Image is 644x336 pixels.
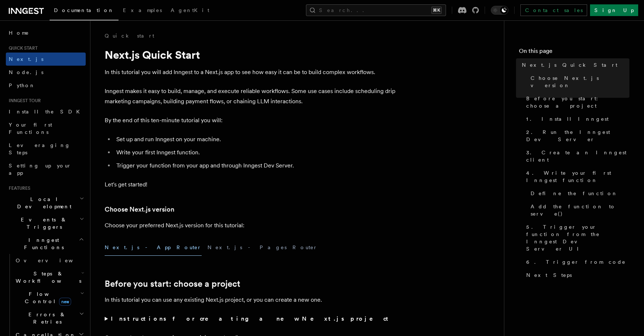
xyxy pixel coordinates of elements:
span: Errors & Retries [13,311,79,325]
span: Local Development [6,196,79,210]
button: Search...⌘K [306,4,446,16]
span: Leveraging Steps [9,142,70,155]
a: Documentation [50,2,119,20]
a: Leveraging Steps [6,139,86,159]
h4: On this page [519,47,629,58]
li: Set up and run Inngest on your machine. [114,134,396,144]
span: 6. Trigger from code [526,258,626,266]
span: Documentation [54,7,114,13]
span: Choose Next.js version [531,74,629,89]
a: 2. Run the Inngest Dev Server [523,125,629,146]
span: Flow Control [13,290,80,305]
a: Examples [119,2,166,20]
p: Let's get started! [105,179,396,190]
h1: Next.js Quick Start [105,48,396,61]
span: Your first Functions [9,122,52,135]
p: Choose your preferred Next.js version for this tutorial: [105,220,396,231]
a: Sign Up [590,4,638,16]
kbd: ⌘K [431,7,442,14]
li: Trigger your function from your app and through Inngest Dev Server. [114,161,396,171]
span: Next.js Quick Start [522,61,617,69]
span: Examples [123,7,162,13]
p: In this tutorial you can use any existing Next.js project, or you can create a new one. [105,295,396,305]
span: AgentKit [171,7,209,13]
a: Your first Functions [6,118,86,139]
span: 1. Install Inngest [526,115,609,123]
span: Inngest tour [6,98,41,104]
span: Features [6,185,30,191]
button: Inngest Functions [6,233,86,254]
span: Add the function to serve() [531,203,629,217]
span: 3. Create an Inngest client [526,149,629,163]
a: Install the SDK [6,105,86,118]
a: Next.js [6,53,86,66]
p: By the end of this ten-minute tutorial you will: [105,115,396,125]
a: Overview [13,254,86,267]
span: Define the function [531,190,618,197]
span: Home [9,29,29,36]
a: Next.js Quick Start [519,58,629,72]
a: 6. Trigger from code [523,255,629,269]
span: Next Steps [526,271,572,279]
a: 5. Trigger your function from the Inngest Dev Server UI [523,220,629,255]
summary: Instructions for creating a new Next.js project [105,314,396,324]
span: Next.js [9,56,43,62]
button: Next.js - App Router [105,239,202,256]
a: Before you start: choose a project [105,279,240,289]
span: Quick start [6,45,38,51]
a: Node.js [6,66,86,79]
span: Setting up your app [9,163,71,176]
a: 1. Install Inngest [523,112,629,125]
span: Node.js [9,69,43,75]
span: 4. Write your first Inngest function [526,169,629,184]
button: Next.js - Pages Router [207,239,318,256]
p: Inngest makes it easy to build, manage, and execute reliable workflows. Some use cases include sc... [105,86,396,107]
p: In this tutorial you will add Inngest to a Next.js app to see how easy it can be to build complex... [105,67,396,77]
span: Before you start: choose a project [526,95,629,109]
a: Home [6,26,86,39]
span: Events & Triggers [6,216,79,231]
button: Local Development [6,193,86,213]
a: Next Steps [523,269,629,282]
a: Quick start [105,32,154,39]
a: AgentKit [166,2,214,20]
span: 5. Trigger your function from the Inngest Dev Server UI [526,223,629,252]
a: Define the function [528,187,629,200]
a: 4. Write your first Inngest function [523,166,629,187]
li: Write your first Inngest function. [114,147,396,158]
button: Errors & Retries [13,308,86,328]
a: Choose Next.js version [528,72,629,92]
a: Choose Next.js version [105,204,174,215]
a: Add the function to serve() [528,200,629,220]
span: Inngest Functions [6,236,79,251]
span: new [59,298,71,306]
button: Steps & Workflows [13,267,86,287]
a: 3. Create an Inngest client [523,146,629,166]
a: Before you start: choose a project [523,92,629,112]
a: Setting up your app [6,159,86,179]
strong: Instructions for creating a new Next.js project [111,315,391,322]
span: Python [9,82,35,88]
a: Contact sales [520,4,587,16]
span: Install the SDK [9,109,84,115]
button: Flow Controlnew [13,287,86,308]
span: 2. Run the Inngest Dev Server [526,128,629,143]
span: Overview [16,258,91,263]
a: Python [6,79,86,92]
span: Steps & Workflows [13,270,81,285]
button: Events & Triggers [6,213,86,233]
button: Toggle dark mode [491,6,508,15]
